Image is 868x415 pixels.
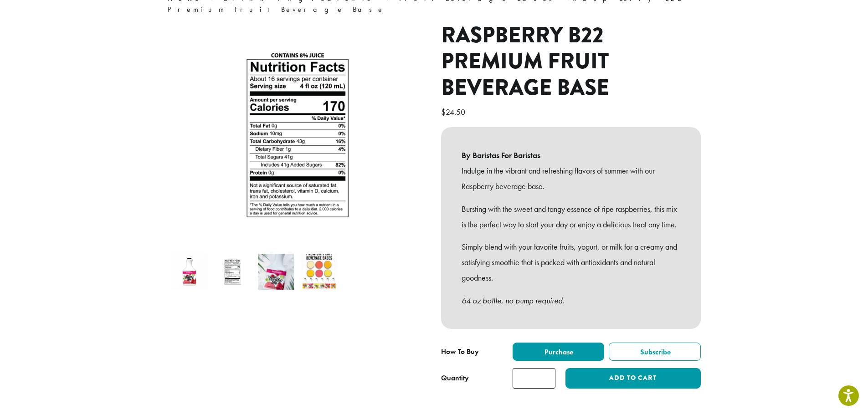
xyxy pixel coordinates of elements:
[171,254,207,290] img: Raspberry B22 Premium Fruit Beverage Base
[462,239,680,285] p: Simply blend with your favorite fruits, yogurt, or milk for a creamy and satisfying smoothie that...
[184,22,411,250] img: Raspberry B22 Premium Fruit Beverage Base - Image 2
[441,22,701,101] h1: Raspberry B22 Premium Fruit Beverage Base
[513,368,555,389] input: Product quantity
[462,295,565,306] em: 64 oz bottle, no pump required.
[215,254,251,290] img: Raspberry B22 Premium Fruit Beverage Base - Image 2
[441,347,479,356] span: How To Buy
[441,107,446,117] span: $
[462,163,680,194] p: Indulge in the vibrant and refreshing flavors of summer with our Raspberry beverage base.
[565,368,700,389] button: Add to cart
[258,254,294,290] img: Raspberry B22 Premium Fruit Beverage Base - Image 3
[543,347,573,357] span: Purchase
[301,254,337,290] img: Raspberry B22 Premium Fruit Beverage Base - Image 4
[441,107,467,117] bdi: 24.50
[462,201,680,232] p: Bursting with the sweet and tangy essence of ripe raspberries, this mix is the perfect way to sta...
[441,373,469,384] div: Quantity
[462,148,680,163] b: By Baristas For Baristas
[639,347,671,357] span: Subscribe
